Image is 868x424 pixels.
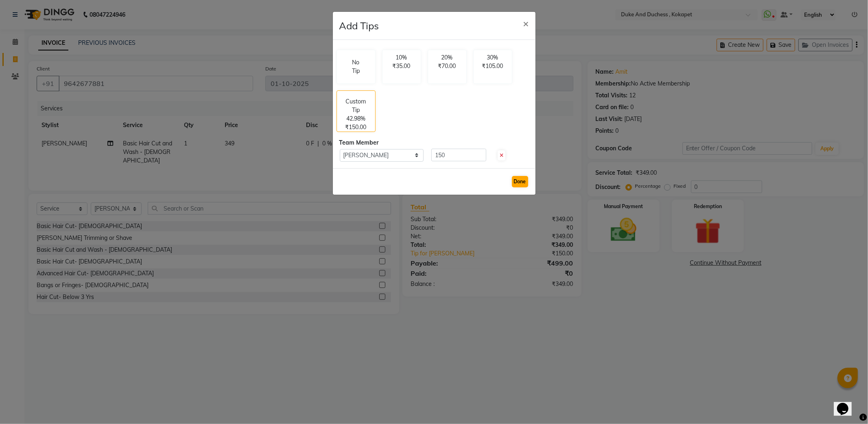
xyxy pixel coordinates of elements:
[342,97,370,114] p: Custom Tip
[834,391,860,416] iframe: chat widget
[517,12,536,35] button: Close
[433,53,461,62] p: 20%
[350,58,362,75] p: No Tip
[512,176,528,187] button: Done
[523,17,529,29] span: ×
[339,139,379,146] span: Team Member
[479,53,507,62] p: 30%
[345,123,367,132] p: ₹150.00
[387,53,416,62] p: 10%
[433,62,461,70] p: ₹70.00
[346,114,365,123] p: 42.98%
[387,62,416,70] p: ₹35.00
[339,18,379,33] h4: Add Tips
[479,62,507,70] p: ₹105.00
